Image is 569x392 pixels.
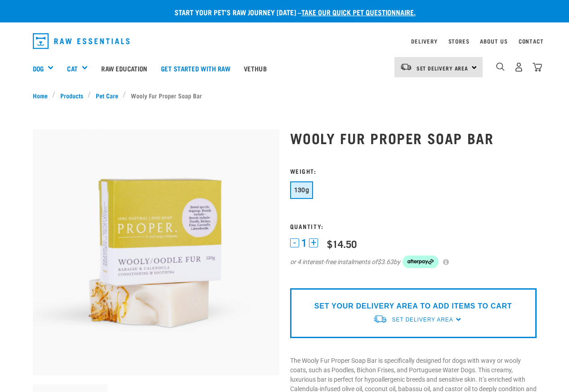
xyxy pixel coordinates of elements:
[377,257,394,267] span: $3.63
[33,91,53,100] a: Home
[237,50,273,86] a: Vethub
[290,130,537,146] h1: Wooly Fur Proper Soap Bar
[33,91,537,100] nav: breadcrumbs
[33,129,279,375] img: Oodle soap
[154,50,237,86] a: Get started with Raw
[290,167,537,174] h3: Weight:
[301,10,416,14] a: take our quick pet questionnaire.
[411,40,437,43] a: Delivery
[417,66,469,70] span: Set Delivery Area
[290,238,299,247] button: -
[55,91,88,100] a: Products
[373,314,387,324] img: van-moving.png
[290,255,537,268] div: or 4 interest-free instalments of by
[33,63,44,74] a: Dog
[400,63,412,71] img: van-moving.png
[327,238,357,249] div: $14.50
[392,317,453,323] span: Set Delivery Area
[514,62,524,72] img: user.png
[301,238,307,248] span: 1
[67,63,77,74] a: Cat
[519,40,544,43] a: Contact
[33,33,130,49] img: Raw Essentials Logo
[26,30,544,53] nav: dropdown navigation
[294,186,309,194] span: 130g
[91,91,123,100] a: Pet Care
[290,223,537,229] h3: Quantity:
[496,62,505,71] img: home-icon-1@2x.png
[403,255,439,268] img: Afterpay
[94,50,154,86] a: Raw Education
[309,238,318,247] button: +
[290,181,314,199] button: 130g
[314,301,512,312] p: SET YOUR DELIVERY AREA TO ADD ITEMS TO CART
[448,40,470,43] a: Stores
[533,62,542,72] img: home-icon@2x.png
[480,40,507,43] a: About Us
